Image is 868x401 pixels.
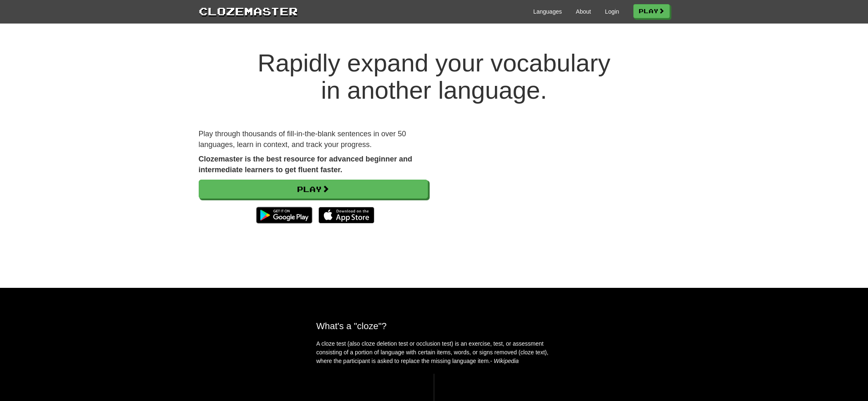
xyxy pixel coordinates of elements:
[316,321,552,331] h2: What's a "cloze"?
[605,7,619,16] a: Login
[316,339,552,365] p: A cloze test (also cloze deletion test or occlusion test) is an exercise, test, or assessment con...
[319,207,374,223] img: Download_on_the_App_Store_Badge_US-UK_135x40-25178aeef6eb6b83b96f5f2d004eda3bffbb37122de64afbaef7...
[199,155,412,174] strong: Clozemaster is the best resource for advanced beginner and intermediate learners to get fluent fa...
[199,3,298,19] a: Clozemaster
[252,203,316,228] img: Get it on Google Play
[633,4,670,18] a: Play
[490,358,519,364] em: - Wikipedia
[576,7,591,16] a: About
[199,180,428,199] a: Play
[199,129,428,150] p: Play through thousands of fill-in-the-blank sentences in over 50 languages, learn in context, and...
[533,7,562,16] a: Languages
